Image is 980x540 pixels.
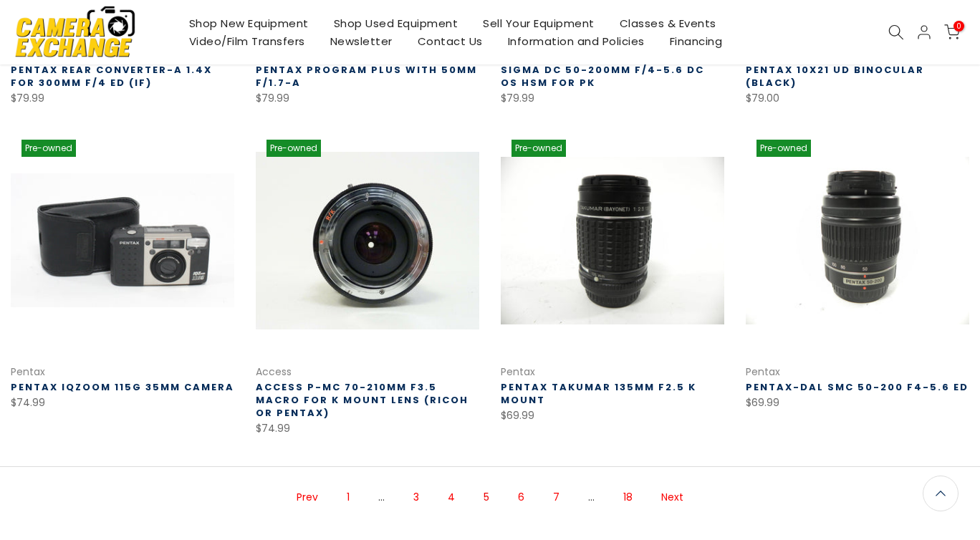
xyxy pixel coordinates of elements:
a: Pentax IQZoom 115g 35mm Camera [11,380,234,394]
div: $79.00 [746,90,969,107]
a: Pentax Rear Converter-A 1.4X for 300mm f/4 ED (IF) [11,63,212,90]
div: $74.99 [11,394,234,412]
a: Back to the top [923,476,959,511]
a: Newsletter [317,32,405,50]
a: Sigma DC 50-200mm f/4-5.6 DC OS HSM for PK [501,63,704,90]
a: Page 3 [406,485,426,510]
a: Pentax [746,365,780,379]
a: 0 [944,24,960,40]
a: Page 4 [441,485,462,510]
a: Pentax 10x21 UD Binocular (Black) [746,63,924,90]
a: Access P-MC 70-210mm F3.5 Macro for K Mount Lens (Ricoh or Pentax) [256,380,469,420]
a: Information and Policies [495,32,657,50]
a: Pentax Takumar 135mm f2.5 K Mount [501,380,696,407]
a: Pentax [501,365,535,379]
div: $69.99 [746,394,969,412]
div: $69.99 [501,407,724,425]
div: $79.99 [256,90,479,107]
a: Shop Used Equipment [321,14,471,32]
span: Page 5 [476,485,496,510]
a: Access [256,365,292,379]
div: $74.99 [256,420,479,438]
a: Video/Film Transfers [176,32,317,50]
a: Contact Us [405,32,495,50]
a: Sell Your Equipment [471,14,607,32]
div: $79.99 [501,90,724,107]
a: Pentax-DAL SMC 50-200 f4-5.6 ED [746,380,969,394]
a: Page 7 [546,485,567,510]
a: Financing [657,32,735,50]
a: Classes & Events [607,14,729,32]
span: … [371,485,392,510]
a: Pentax [11,365,45,379]
a: Prev [289,485,325,510]
span: 0 [953,21,964,32]
a: Next [654,485,691,510]
a: Shop New Equipment [176,14,321,32]
a: Page 18 [616,485,640,510]
a: Page 1 [340,485,357,510]
div: $79.99 [11,90,234,107]
a: Pentax Program Plus with 50mm f/1.7-A [256,63,477,90]
a: Page 6 [511,485,532,510]
span: … [581,485,602,510]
